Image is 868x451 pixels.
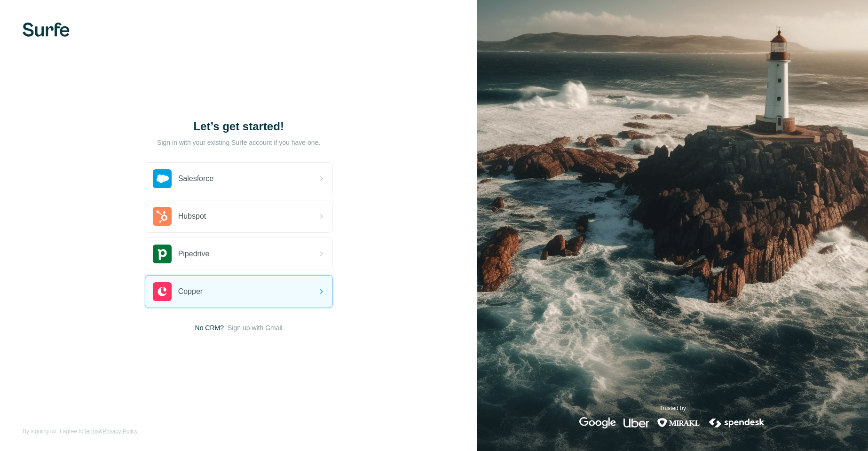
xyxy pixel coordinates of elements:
span: Copper [178,286,203,297]
img: hubspot's logo [153,207,172,226]
img: Surfe's logo [23,23,70,37]
img: google's logo [579,417,616,428]
span: Salesforce [178,173,214,184]
img: uber's logo [623,417,649,428]
span: Hubspot [178,211,206,222]
img: copper's logo [153,282,172,301]
img: mirakl's logo [657,417,700,428]
p: Sign in with your existing Surfe account if you have one. [157,138,320,147]
img: spendesk's logo [708,417,766,428]
a: Privacy Policy [103,428,138,435]
span: Pipedrive [178,248,210,260]
span: By signing up, I agree to & [23,427,138,435]
button: Sign up with Gmail [228,323,283,332]
a: Terms [83,428,99,435]
img: salesforce's logo [153,169,172,188]
p: Trusted by [660,404,686,412]
span: No CRM? [195,323,224,332]
h1: Let’s get started! [145,119,333,134]
img: pipedrive's logo [153,245,172,263]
